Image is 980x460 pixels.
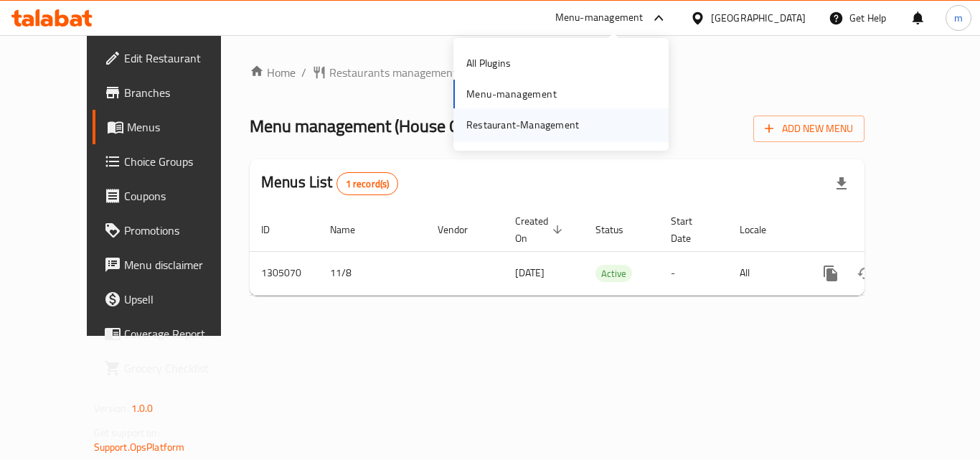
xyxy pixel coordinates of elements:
h2: Menus List [261,172,398,195]
a: Grocery Checklist [93,351,250,385]
span: Add New Menu [765,120,853,138]
span: Restaurants management [329,64,457,81]
a: Promotions [93,213,250,248]
a: Branches [93,75,250,110]
div: Menu-management [555,9,644,27]
span: Coverage Report [124,325,239,342]
td: 11/8 [319,251,426,295]
a: Coverage Report [93,316,250,351]
a: Edit Restaurant [93,41,250,75]
span: ID [261,221,288,238]
button: Change Status [848,256,882,291]
span: Name [330,221,374,238]
span: Locale [740,221,785,238]
span: 1 record(s) [337,177,398,191]
a: Support.OpsPlatform [94,438,185,456]
a: Home [250,64,296,81]
span: Menu disclaimer [124,256,239,273]
span: Branches [124,84,239,101]
span: Vendor [438,221,486,238]
a: Choice Groups [93,144,250,179]
li: / [301,64,306,81]
span: Menu management ( House Of Thai ) [250,110,505,142]
div: All Plugins [466,55,511,71]
span: Grocery Checklist [124,360,239,377]
div: Restaurant-Management [466,117,579,133]
span: Active [595,266,632,282]
span: Get support on: [94,423,160,442]
button: Add New Menu [753,116,864,142]
span: Edit Restaurant [124,50,239,67]
span: Created On [515,212,567,247]
span: m [954,10,963,26]
a: Coupons [93,179,250,213]
a: Menus [93,110,250,144]
span: Menus [127,118,239,136]
div: Active [595,265,632,282]
span: [DATE] [515,263,545,282]
td: All [728,251,802,295]
span: Coupons [124,187,239,205]
span: Version: [94,399,129,418]
td: - [659,251,728,295]
div: [GEOGRAPHIC_DATA] [711,10,806,26]
td: 1305070 [250,251,319,295]
div: Export file [824,166,859,201]
span: Upsell [124,291,239,308]
table: enhanced table [250,208,963,296]
a: Restaurants management [312,64,457,81]
a: Menu disclaimer [93,248,250,282]
span: Start Date [671,212,711,247]
span: Status [595,221,642,238]
span: Choice Groups [124,153,239,170]
th: Actions [802,208,963,252]
span: Promotions [124,222,239,239]
span: 1.0.0 [131,399,154,418]
button: more [814,256,848,291]
div: Total records count [336,172,399,195]
a: Upsell [93,282,250,316]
